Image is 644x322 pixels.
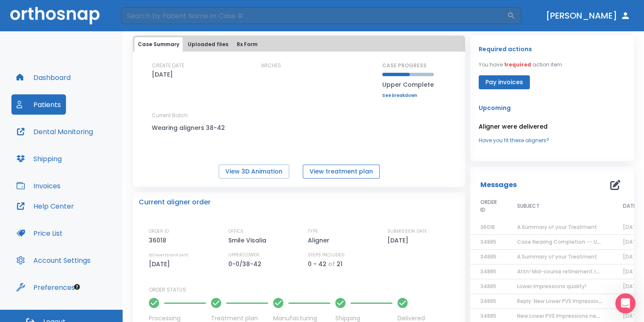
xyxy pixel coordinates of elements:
p: Active [DATE] [41,11,78,19]
h1: [PERSON_NAME] [41,4,96,11]
p: CREATE DATE [152,62,184,69]
span: 36018 [480,223,495,231]
span: DATE [623,202,636,210]
p: You have action item [479,61,562,69]
span: New Lower PVS Impressions needed! [517,312,611,319]
span: [DATE] [623,223,641,231]
div: Close [148,3,164,19]
button: Shipping [11,149,67,169]
span: A Summary of your Treatment [517,253,597,260]
span: Lower impressions quality! [517,283,586,290]
div: 🔍 Learn more: ​ [14,132,132,157]
p: UPPER/LOWER [228,251,259,259]
span: Case Nearing Completion -- Upper [517,238,609,245]
p: SUBMISSION DATE [387,228,427,235]
p: Current Batch [152,112,228,119]
p: Upper Complete [382,80,434,90]
p: OFFICE [228,228,244,235]
span: Reply: New Lower PVS Impressions needed! [517,297,628,305]
span: [DATE] [623,268,641,275]
p: Required actions [479,44,532,54]
a: Account Settings [11,250,96,270]
div: 👋🏻 Did you know you can view and manage your patient scansanywhereusing theDental Monitoring app?... [7,49,139,208]
p: ARCHES [261,62,281,69]
a: Have you fit these aligners? [479,137,625,144]
p: ORDER STATUS [149,286,459,294]
p: of [328,259,335,269]
span: [DATE] [623,253,641,260]
button: Rx Form [233,37,261,52]
a: App Store [79,162,108,169]
div: tabs [134,37,463,52]
b: Dental Monitoring app [14,71,109,86]
img: Profile image for Mohammed [24,5,38,18]
span: A Summary of your Treatment [517,223,597,231]
button: Dental Monitoring [11,121,98,142]
p: [DATE] [152,69,173,80]
button: Price List [11,223,68,243]
div: 👋🏻 Did you know you can view and manage your patient scans using the ? It’s fully integrated with... [14,54,132,128]
p: Current aligner order [139,197,211,207]
span: 1 required [504,61,531,68]
p: 36018 [149,235,169,245]
span: 34885 [480,253,496,260]
span: [DATE] [623,238,641,245]
p: [DATE] [149,259,173,269]
button: Patients [11,94,66,115]
i: anywhere [30,71,60,77]
p: Smile Visalia [228,235,269,245]
p: TYPE [308,228,318,235]
p: 0-0/38-42 [228,259,264,269]
p: Upcoming [479,103,625,113]
span: 34885 [480,268,496,275]
input: Search by Patient Name or Case # [121,7,507,24]
a: See breakdown [382,93,434,98]
span: [DATE] [623,283,641,290]
a: (Provider's Guide) [73,141,126,148]
textarea: Message… [7,239,162,254]
span: 34885 [480,283,496,290]
p: Aligner [308,235,332,245]
button: View 3D Animation [219,165,289,179]
div: Tooltip anchor [73,283,81,291]
p: [DATE] [387,235,411,245]
button: Emoji picker [13,257,20,264]
div: Mohammed says… [7,49,162,227]
button: Home [132,3,148,19]
div: 📱 Download the app: | ​ Let us know if you need help getting started! [14,162,132,203]
button: Invoices [11,176,66,196]
button: Upload attachment [40,257,47,264]
button: Preferences [11,277,80,297]
p: 0 - 42 [308,259,326,269]
p: Wearing aligners 38-42 [152,123,228,133]
button: Pay invoices [479,75,530,89]
p: ORDER ID [149,228,169,235]
iframe: Intercom live chat [615,293,636,314]
img: Orthosnap [10,7,100,24]
span: SUBJECT [517,202,540,210]
button: Uploaded files [184,37,232,52]
p: Messages [480,180,517,190]
a: ® [67,141,73,148]
p: ESTIMATED SHIP DATE [149,251,188,259]
button: Help Center [11,196,79,216]
p: STEPS INCLUDED [308,251,344,259]
p: Aligner were delivered [479,121,625,132]
button: Case Summary [134,37,183,52]
p: CASE PROGRESS [382,62,434,69]
button: Gif picker [27,257,33,264]
span: 34885 [480,238,496,245]
a: Getting Started in Dental Monitoring [14,133,111,148]
p: 21 [337,259,343,269]
span: Attn! Mid-course refinement required [517,268,616,275]
button: Dashboard [11,67,76,88]
a: Google Play [14,162,131,177]
span: ORDER ID [480,198,497,214]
